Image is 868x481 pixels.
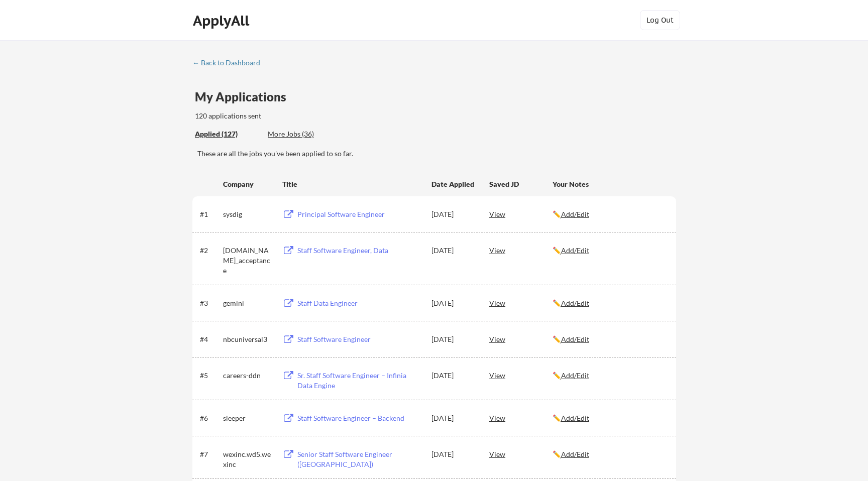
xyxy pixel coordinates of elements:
[561,299,589,307] u: Add/Edit
[431,334,476,344] div: [DATE]
[553,449,667,459] div: ✏️
[200,413,220,423] div: #6
[489,294,553,312] div: View
[297,371,422,390] div: Sr. Staff Software Engineer – Infinia Data Engine
[561,210,589,218] u: Add/Edit
[195,111,389,121] div: 120 applications sent
[489,241,553,259] div: View
[195,129,260,139] div: Applied (127)
[297,449,422,469] div: Senior Staff Software Engineer ([GEOGRAPHIC_DATA])
[297,334,422,344] div: Staff Software Engineer
[223,298,273,308] div: gemini
[553,298,667,308] div: ✏️
[553,413,667,423] div: ✏️
[561,335,589,343] u: Add/Edit
[431,298,476,308] div: [DATE]
[297,298,422,308] div: Staff Data Engineer
[223,209,273,219] div: sysdig
[431,371,476,381] div: [DATE]
[561,450,589,458] u: Add/Edit
[268,129,342,139] div: More Jobs (36)
[561,414,589,422] u: Add/Edit
[553,334,667,344] div: ✏️
[297,246,422,256] div: Staff Software Engineer, Data
[200,334,220,344] div: #4
[561,246,589,255] u: Add/Edit
[200,298,220,308] div: #3
[489,175,553,193] div: Saved JD
[193,12,252,29] div: ApplyAll
[640,10,680,30] button: Log Out
[192,59,268,66] div: ← Back to Dashboard
[431,209,476,219] div: [DATE]
[489,445,553,463] div: View
[197,149,676,159] div: These are all the jobs you've been applied to so far.
[282,179,422,189] div: Title
[561,371,589,380] u: Add/Edit
[489,366,553,384] div: View
[297,209,422,219] div: Principal Software Engineer
[223,371,273,381] div: careers-ddn
[223,334,273,344] div: nbcuniversal3
[297,413,422,423] div: Staff Software Engineer – Backend
[223,413,273,423] div: sleeper
[223,449,273,469] div: wexinc.wd5.wexinc
[223,179,273,189] div: Company
[195,91,294,103] div: My Applications
[489,330,553,348] div: View
[431,246,476,256] div: [DATE]
[553,179,667,189] div: Your Notes
[192,59,268,69] a: ← Back to Dashboard
[553,246,667,256] div: ✏️
[489,205,553,223] div: View
[200,371,220,381] div: #5
[268,129,342,140] div: These are job applications we think you'd be a good fit for, but couldn't apply you to automatica...
[553,209,667,219] div: ✏️
[431,413,476,423] div: [DATE]
[489,409,553,427] div: View
[431,179,476,189] div: Date Applied
[553,371,667,381] div: ✏️
[223,246,273,275] div: [DOMAIN_NAME]_acceptance
[200,209,220,219] div: #1
[431,449,476,459] div: [DATE]
[200,246,220,256] div: #2
[200,449,220,459] div: #7
[195,129,260,140] div: These are all the jobs you've been applied to so far.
